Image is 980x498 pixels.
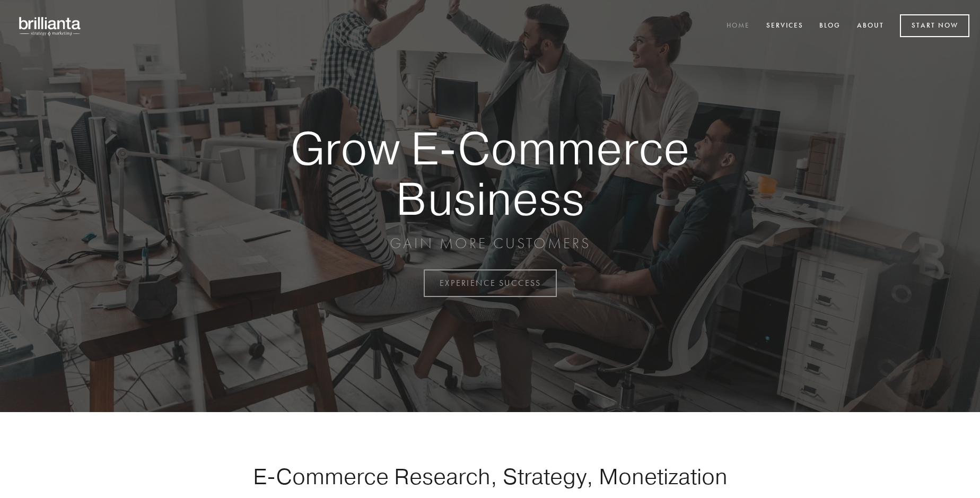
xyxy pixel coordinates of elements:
img: brillianta - research, strategy, marketing [11,11,90,41]
a: Blog [812,18,847,35]
a: Services [759,18,810,35]
p: GAIN MORE CUSTOMERS [253,234,727,253]
h1: E-Commerce Research, Strategy, Monetization [220,463,760,490]
a: Start Now [900,14,969,37]
a: Home [720,18,757,35]
a: About [850,18,891,35]
strong: Grow E-Commerce Business [253,123,727,223]
a: EXPERIENCE SUCCESS [424,269,557,297]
